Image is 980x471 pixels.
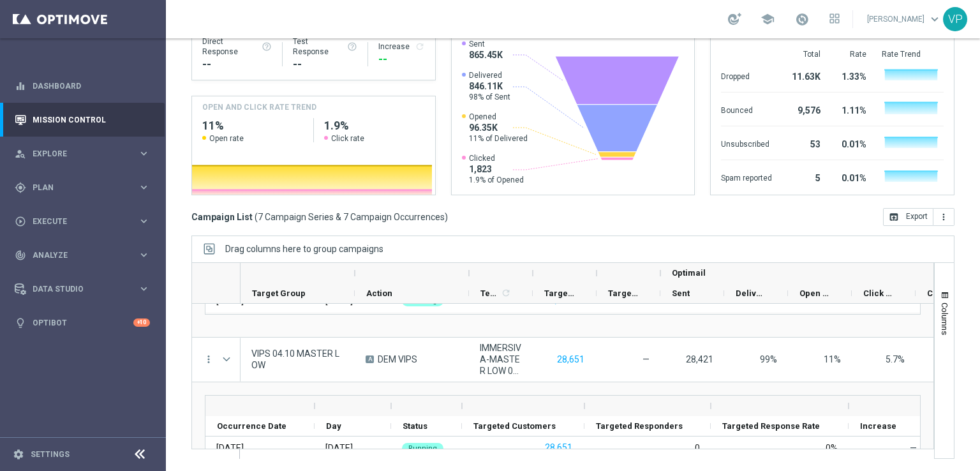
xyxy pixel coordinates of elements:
[14,115,151,125] div: Mission Control
[469,70,510,80] span: Delivered
[761,12,775,26] span: school
[469,175,524,185] span: 1.9% of Opened
[469,92,510,102] span: 98% of Sent
[14,81,151,91] button: equalizer Dashboard
[202,57,272,72] div: --
[469,122,528,133] span: 96.35K
[836,167,866,187] div: 0.01%
[31,451,70,458] a: Settings
[501,288,511,298] i: refresh
[202,101,316,113] h4: OPEN AND CLICK RATE TREND
[255,211,258,223] span: (
[469,80,510,92] span: 846.11K
[721,99,772,119] div: Bounced
[14,183,151,193] button: gps_fixed Plan keyboard_arrow_right
[469,163,524,175] span: 1,823
[721,167,772,187] div: Spam reported
[138,215,150,227] i: keyboard_arrow_right
[15,250,138,261] div: Analyze
[251,348,344,371] span: VIPS 04.10 MASTER LOW
[787,167,820,187] div: 5
[202,36,272,57] div: Direct Response
[882,49,944,59] div: Rate Trend
[133,318,150,327] div: +10
[672,288,690,298] span: Sent
[378,41,425,52] div: Increase
[408,444,437,452] span: Running
[480,342,522,377] span: IMMERSIVA-MASTER LOW 06.10
[863,288,894,298] span: Click Rate
[225,244,383,254] span: Drag columns here to group campaigns
[544,288,575,298] span: Targeted Customers
[14,149,151,159] div: person_search Explore keyboard_arrow_right
[324,118,425,133] h2: 1.9%
[836,99,866,119] div: 1.11%
[556,352,586,368] button: 28,651
[787,133,820,153] div: 53
[138,181,150,193] i: keyboard_arrow_right
[293,36,357,57] div: Test Response
[15,306,150,340] div: Optibot
[642,354,650,364] span: —
[721,65,772,86] div: Dropped
[191,211,448,223] h3: Campaign List
[14,284,151,294] div: Data Studio keyboard_arrow_right
[403,421,427,431] span: Status
[331,133,364,144] span: Click rate
[209,133,244,144] span: Open rate
[378,354,417,365] span: DEM VIPS
[672,268,706,278] span: Optimail
[15,182,138,193] div: Plan
[695,442,700,454] div: 0
[473,421,556,431] span: Targeted Customers
[138,283,150,295] i: keyboard_arrow_right
[15,69,150,103] div: Dashboard
[15,250,26,261] i: track_changes
[544,440,574,456] button: 28,651
[736,288,766,298] span: Delivery Rate
[721,133,772,153] div: Unsubscribed
[866,10,943,29] a: [PERSON_NAME]keyboard_arrow_down
[14,318,151,328] button: lightbulb Optibot +10
[15,317,26,329] i: lightbulb
[252,288,306,298] span: Target Group
[325,442,353,454] div: Saturday
[883,211,954,221] multiple-options-button: Export to CSV
[33,103,150,137] a: Mission Control
[13,449,24,460] i: settings
[33,251,138,259] span: Analyze
[402,442,443,454] colored-tag: Running
[203,354,214,365] i: more_vert
[415,41,425,52] i: refresh
[326,421,341,431] span: Day
[836,65,866,86] div: 1.33%
[366,288,392,298] span: Action
[469,133,528,144] span: 11% of Delivered
[225,244,383,254] div: Row Groups
[836,49,866,59] div: Rate
[33,184,138,191] span: Plan
[686,354,713,364] span: 28,421
[14,216,151,227] button: play_circle_outline Execute keyboard_arrow_right
[14,250,151,260] div: track_changes Analyze keyboard_arrow_right
[217,421,286,431] span: Occurrence Date
[469,39,503,49] span: Sent
[15,283,138,295] div: Data Studio
[760,354,777,364] span: Delivery Rate = Delivered / Sent
[722,421,820,431] span: Targeted Response Rate
[469,153,524,163] span: Clicked
[33,150,138,158] span: Explore
[469,112,528,122] span: Opened
[860,421,896,431] span: Increase
[799,288,830,298] span: Open Rate
[445,211,448,223] span: )
[33,306,133,340] a: Optibot
[15,148,26,160] i: person_search
[33,285,138,293] span: Data Studio
[927,288,958,298] span: Clicked
[293,57,357,72] div: --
